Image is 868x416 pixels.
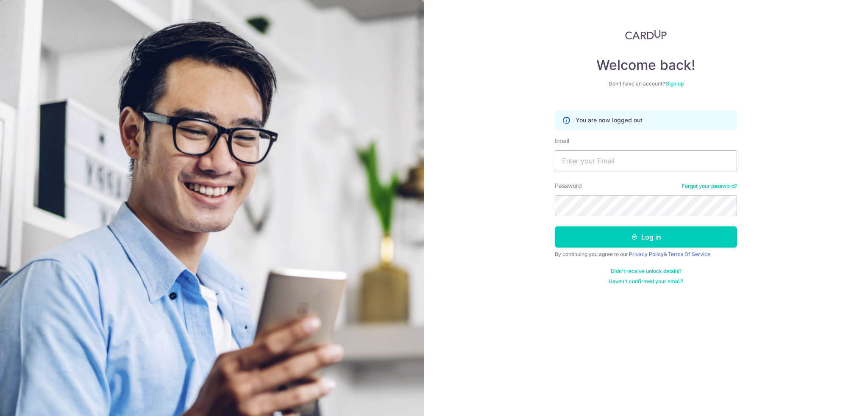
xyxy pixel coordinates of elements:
[555,182,582,190] label: Password
[555,150,737,171] input: Enter your Email
[555,80,737,87] div: Don’t have an account?
[555,137,569,145] label: Email
[611,268,682,275] a: Didn't receive unlock details?
[555,57,737,74] h4: Welcome back!
[555,251,737,258] div: By continuing you agree to our &
[682,183,737,190] a: Forgot your password?
[576,116,643,124] p: You are now logged out
[625,30,667,40] img: CardUp Logo
[666,80,684,87] a: Sign up
[668,251,710,257] a: Terms Of Service
[555,226,737,248] button: Log in
[629,251,664,257] a: Privacy Policy
[609,278,683,285] a: Haven't confirmed your email?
